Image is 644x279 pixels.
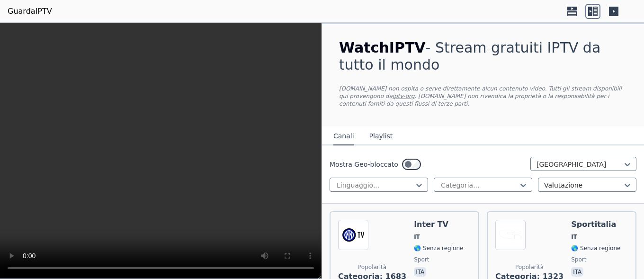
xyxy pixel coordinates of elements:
[358,263,386,271] span: Popolarità
[414,267,426,277] p: ita
[571,267,583,277] p: ita
[571,220,620,229] h6: Sportitalia
[414,220,463,229] h6: Inter TV
[495,220,526,250] img: Sportitalia
[571,244,620,252] span: 🌎 Senza regione
[339,39,426,56] span: WatchIPTV
[393,93,415,99] a: iptv-org
[571,256,586,263] span: sport
[369,127,393,145] button: Playlist
[339,85,627,108] p: [DOMAIN_NAME] non ospita o serve direttamente alcun contenuto video. Tutti gli stream disponibili...
[414,244,463,252] span: 🌎 Senza regione
[339,39,627,73] h1: - Stream gratuiti IPTV da tutto il mondo
[333,127,354,145] button: Canali
[571,233,577,241] span: IT
[414,256,429,263] span: sport
[414,233,420,241] span: IT
[330,160,398,169] label: Mostra Geo-bloccato
[338,220,368,250] img: Inter TV
[8,6,52,17] a: GuardaIPTV
[515,263,544,271] span: Popolarità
